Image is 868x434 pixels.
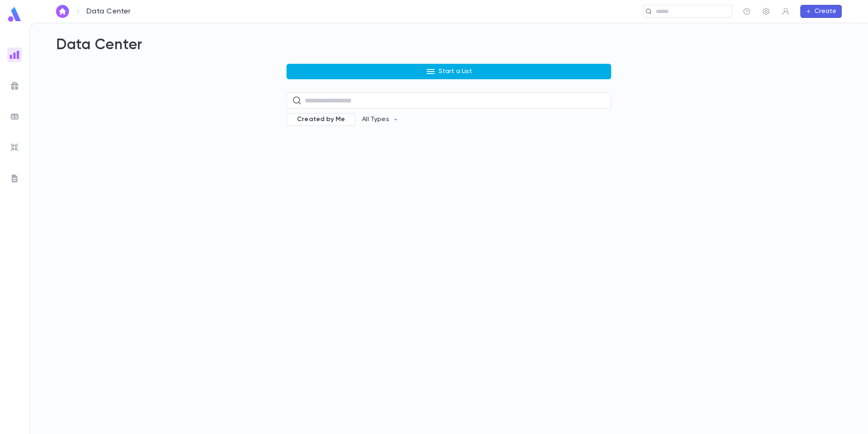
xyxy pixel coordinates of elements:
button: All Types [355,112,405,127]
img: imports_grey.530a8a0e642e233f2baf0ef88e8c9fcb.svg [10,143,19,152]
p: All Types [362,115,389,124]
p: Start a List [439,67,472,76]
img: home_white.a664292cf8c1dea59945f0da9f25487c.svg [58,8,67,15]
button: Create [800,5,842,18]
img: reports_gradient.dbe2566a39951672bc459a78b45e2f92.svg [10,50,19,60]
img: campaigns_grey.99e729a5f7ee94e3726e6486bddda8f1.svg [10,81,19,91]
button: Start a List [286,64,611,79]
img: logo [6,7,23,22]
p: Data Center [86,7,131,16]
img: letters_grey.7941b92b52307dd3b8a917253454ce1c.svg [10,174,19,183]
span: Created by Me [292,115,350,124]
h2: Data Center [56,36,842,54]
img: batches_grey.339ca447c9d9533ef1741baa751efc33.svg [10,112,19,122]
div: Created by Me [286,113,355,126]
